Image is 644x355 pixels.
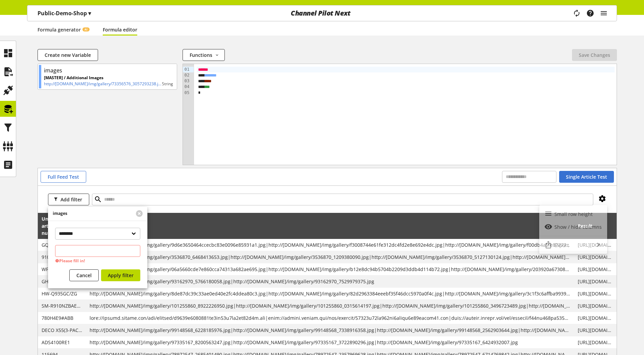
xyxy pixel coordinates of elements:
span: http://images.icecat.biz/img/gallery/21036b49cf032ea3cbdab8f74abbbd19.jpg [578,314,613,321]
span: http://images.icecat.biz/img/gallery/99148568_7338916358.jpg [578,327,613,334]
span: DECO X55(3-PACK) [42,327,83,334]
span: Unique article number [42,215,69,237]
button: Single Article Test [559,171,614,183]
div: 04 [183,84,191,90]
span: HW-Q935GC/ZG [42,290,83,297]
span: 910-001356 [42,253,83,261]
span: Show / hide columns [554,223,602,230]
div: images [48,207,131,221]
div: images [44,66,62,74]
p: Public-Demo-Shop [38,9,91,17]
span: http://images.icecat.biz/img/gallery/93162970_7529979375.jpg [578,278,613,285]
p: [MASTER] / Additional Images [44,75,162,81]
span: http://images.icecat.biz/img/gallery/82d2963384eeebf35f46dcc5970a0f4c.jpg [578,290,613,297]
span: Add filter [61,196,82,203]
span: http://images.icecat.biz/img/gallery/97335167_8200563247.jpg|http://images.icecat.biz/img/gallery... [90,339,571,346]
div: 01 [183,67,191,72]
div: 03 [183,78,191,84]
nav: main navigation [27,5,617,21]
span: http://images.icecat.biz/img/gallery/06a5660cde7e860cca74313a682ae695.jpg|http://images.icecat.bi... [90,266,571,273]
span: GQ55LS03BGUXZG [42,241,83,248]
button: Functions [183,49,225,61]
p: Please fill in! [55,258,140,264]
button: Apply filter [101,269,140,281]
span: Small row height [554,210,593,218]
a: Formula editor [103,26,137,33]
span: http://images.icecat.biz/img/gallery/101255860_8922226950.jpg|http://images.icecat.biz/img/galler... [90,302,571,309]
div: 02 [183,72,191,78]
button: Cancel [69,269,99,281]
span: ▾ [88,9,91,17]
span: WFC700NB.CE7 [42,266,83,273]
span: http://images.icecat.biz/img/gallery/3536870_1209380090.jpg [578,253,613,261]
div: 05 [183,90,191,96]
span: GHF1070 [42,278,83,285]
span: SM-R910NZBAEUE [42,302,83,309]
div: string [162,81,173,87]
span: Create new Variable [45,51,91,59]
span: Full Feed Test [48,173,79,180]
span: http://images.icecat.biz/img/gallery/8de87dc39c33ae0ed40e2fc4ddea80c3.jpg|http://images.icecat.bi... [90,290,571,297]
span: http://images.icecat.biz/img/gallery/99148568_6228185976.jpg|http://images.icecat.biz/img/gallery... [90,327,571,334]
button: Add filter [48,194,89,205]
p: http://images.icecat.biz/img/gallery/73356576_3057293238.jpg|http://images.icecat.biz/img/gallery... [44,81,162,87]
span: http://images.icecat.biz/img/gallery/93162970_5766180058.jpg|http://images.icecat.biz/img/gallery... [90,278,571,285]
span: http://images.icecat.biz/img/gallery/b12e8dc94b5704b2209d3ddb4d114b72.jpg [578,266,613,273]
span: Apply filter [108,272,134,279]
span: 780H4E9#ABB [42,314,83,321]
button: Create new Variable [38,49,98,61]
button: Full Feed Test [41,171,86,183]
span: Cancel [76,272,92,279]
span: http://images.icecat.biz/img/gallery/9d6e3650464ccecbc83e0096e85931a1.jpg|http://images.icecat.bi... [90,241,571,248]
button: Save Changes [572,49,617,61]
a: Formula generatorAI [38,26,89,33]
span: Save Changes [579,51,610,59]
span: ADS4100RE1 [42,339,83,346]
span: Functions [190,51,212,59]
span: http://images.icecat.biz/img/gallery/101255860_0315614197.jpg [578,302,613,309]
span: Single Article Test [566,173,607,180]
span: http://images.icecat.biz/img/gallery/97335167_3722890296.jpg [578,339,613,346]
span: http://images.icecat.biz/img/gallery/e5328d3469338ce6af62f4de4aa32a8c.jpg|http://images.icecat.bi... [90,314,571,321]
span: http://images.icecat.biz/img/gallery/3536870_6468413653.jpg|http://images.icecat.biz/img/gallery/... [90,253,571,261]
span: AI [85,27,88,31]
